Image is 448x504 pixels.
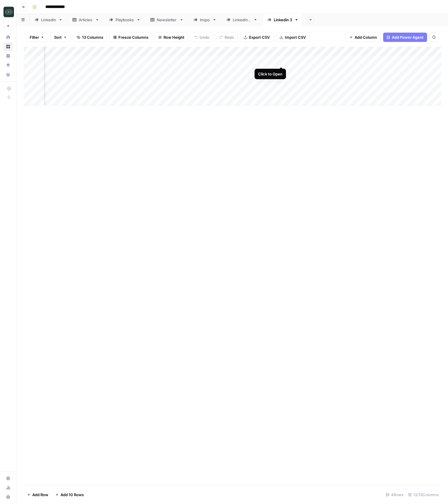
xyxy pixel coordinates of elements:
[276,33,310,42] button: Import CSV
[258,71,282,77] div: Click to Open
[221,14,262,26] a: Linkedin 2
[104,14,145,26] a: Playbooks
[383,490,406,499] div: 4 Rows
[157,17,177,23] div: Newsletter
[109,33,152,42] button: Freeze Columns
[240,33,273,42] button: Export CSV
[3,33,13,42] a: Home
[24,490,52,499] button: Add Row
[200,34,209,40] span: Undo
[32,492,48,498] span: Add Row
[67,14,104,26] a: Articles
[3,42,13,51] a: Browse
[3,61,13,70] a: Opportunities
[3,70,13,79] a: Your Data
[115,17,134,23] div: Playbooks
[41,17,56,23] div: Linkedin
[3,7,14,17] img: Catalyst Logo
[163,34,184,40] span: Row Height
[73,33,107,42] button: 13 Columns
[225,34,234,40] span: Redo
[285,34,306,40] span: Import CSV
[3,51,13,61] a: Insights
[154,33,188,42] button: Row Height
[3,492,13,502] button: Help + Support
[145,14,189,26] a: Newsletter
[82,34,103,40] span: 13 Columns
[30,14,67,26] a: Linkedin
[392,34,424,40] span: Add Power Agent
[262,14,303,26] a: Linkedin 3
[3,5,13,19] button: Workspace: Catalyst
[383,33,427,42] button: Add Power Agent
[3,483,13,492] a: Usage
[355,34,377,40] span: Add Column
[216,33,238,42] button: Redo
[118,34,148,40] span: Freeze Columns
[79,17,93,23] div: Articles
[406,490,441,499] div: 13/13 Columns
[200,17,210,23] div: Inspo
[50,33,71,42] button: Sort
[3,474,13,483] a: Settings
[191,33,213,42] button: Undo
[54,34,62,40] span: Sort
[274,17,292,23] div: Linkedin 3
[61,492,84,498] span: Add 10 Rows
[30,34,39,40] span: Filter
[346,33,381,42] button: Add Column
[52,490,87,499] button: Add 10 Rows
[189,14,221,26] a: Inspo
[249,34,270,40] span: Export CSV
[26,33,48,42] button: Filter
[233,17,251,23] div: Linkedin 2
